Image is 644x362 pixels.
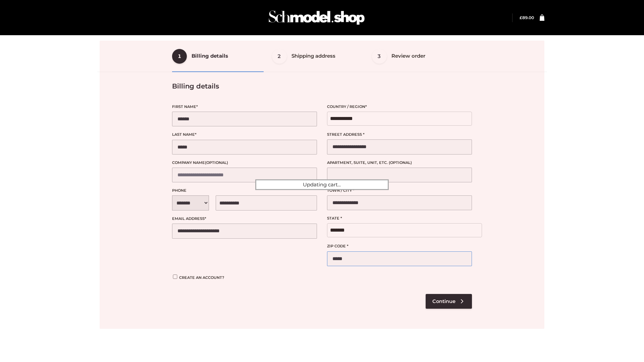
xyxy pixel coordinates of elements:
img: Schmodel Admin 964 [266,4,367,31]
span: £ [520,15,522,20]
bdi: 89.00 [520,15,534,20]
div: Updating cart... [255,179,389,190]
a: £89.00 [520,15,534,20]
